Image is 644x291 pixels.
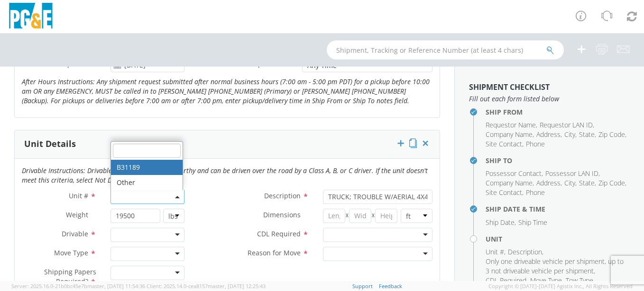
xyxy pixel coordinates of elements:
[87,282,145,290] span: master, [DATE] 11:54:36
[11,282,145,290] span: Server: 2025.16.0-21b0bc45e7b
[486,130,534,139] li: ,
[598,130,626,139] li: ,
[54,248,88,257] span: Move Type
[486,169,543,178] li: ,
[248,59,280,68] span: Ship Time
[564,130,577,139] li: ,
[66,210,88,219] span: Weight
[598,130,625,139] span: Zip Code
[579,130,596,139] li: ,
[208,282,266,290] span: master, [DATE] 12:25:43
[488,282,633,290] span: Copyright © [DATE]-[DATE] Agistix Inc., All Rights Reserved
[486,157,630,164] h4: Ship To
[486,139,524,149] li: ,
[508,247,543,257] li: ,
[345,209,349,223] span: X
[566,276,595,285] li: ,
[486,188,522,197] span: Site Contact
[323,209,345,223] input: Length
[263,210,301,219] span: Dimensions
[69,191,88,200] span: Unit #
[530,276,562,285] span: Move Type
[375,209,397,223] input: Height
[545,169,598,178] span: Possessor LAN ID
[44,267,96,286] span: Shipping Papers Required?
[62,229,88,238] span: Drivable
[508,247,542,256] span: Description
[526,188,545,197] span: Phone
[566,276,593,285] span: Tow Type
[352,282,373,290] a: Support
[469,82,550,92] strong: Shipment Checklist
[486,178,533,187] span: Company Name
[486,188,524,197] li: ,
[486,247,506,257] li: ,
[486,247,504,256] span: Unit #
[518,218,547,227] span: Ship Time
[579,130,595,139] span: State
[7,3,55,31] img: pge-logo-06675f144f4cfa6a6814.png
[248,248,301,257] span: Reason for Move
[564,178,577,188] li: ,
[536,178,561,187] span: Address
[540,120,594,130] li: ,
[57,59,88,68] span: Ship Date
[540,120,593,129] span: Requestor LAN ID
[486,108,630,116] h4: Ship From
[486,276,526,285] span: CDL Required
[327,40,564,59] input: Shipment, Tracking or Reference Number (at least 4 chars)
[564,178,575,187] span: City
[486,257,627,276] li: ,
[379,282,402,290] a: Feedback
[536,130,562,139] li: ,
[264,191,301,200] span: Description
[22,77,430,105] i: After Hours Instructions: Any shipment request submitted after normal business hours (7:00 am - 5...
[111,160,183,175] li: B31189
[486,218,515,227] span: Ship Date
[486,218,516,227] li: ,
[598,178,626,188] li: ,
[486,169,542,178] span: Possessor Contact
[486,139,522,148] span: Site Contact
[486,120,537,130] li: ,
[579,178,595,187] span: State
[598,178,625,187] span: Zip Code
[111,175,183,190] li: Other
[564,130,575,139] span: City
[545,169,600,178] li: ,
[486,120,536,129] span: Requestor Name
[536,130,561,139] span: Address
[486,276,528,285] li: ,
[486,205,630,213] h4: Ship Date & Time
[486,235,630,242] h4: Unit
[530,276,563,285] li: ,
[579,178,596,188] li: ,
[147,282,266,290] span: Client: 2025.14.0-cea8157
[486,130,533,139] span: Company Name
[371,209,375,223] span: X
[24,139,76,149] h3: Unit Details
[22,166,428,184] i: Drivable Instructions: Drivable is a unit that is roadworthy and can be driven over the road by a...
[349,209,371,223] input: Width
[536,178,562,188] li: ,
[486,178,534,188] li: ,
[526,139,545,148] span: Phone
[469,94,630,104] span: Fill out each form listed below
[486,257,624,275] span: Only one driveable vehicle per shipment, up to 3 not driveable vehicle per shipment
[257,229,301,238] span: CDL Required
